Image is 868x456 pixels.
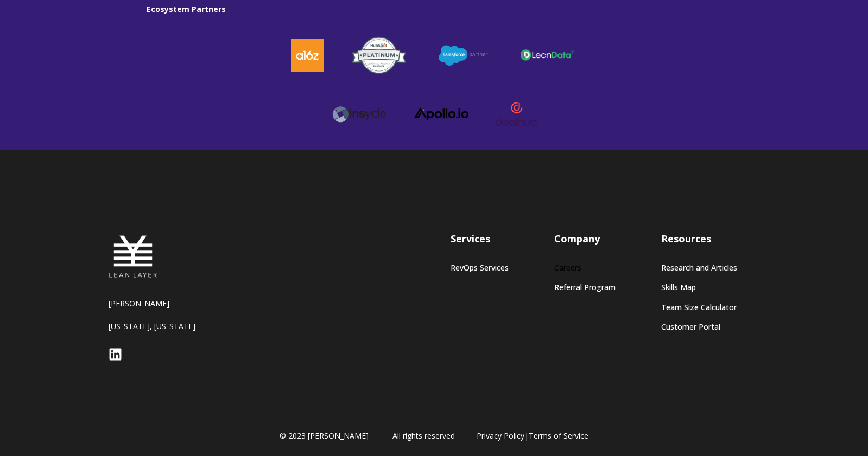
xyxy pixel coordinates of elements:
[451,263,509,272] a: RevOps Services
[109,298,244,309] p: [PERSON_NAME]
[280,431,369,441] span: © 2023 [PERSON_NAME]
[332,103,386,125] img: Insycle
[291,39,324,72] img: a16z
[661,303,737,312] a: Team Size Calculator
[554,232,616,246] h3: Company
[109,321,244,331] p: [US_STATE], [US_STATE]
[436,42,491,68] img: salesforce
[495,92,538,136] img: dealhub-logo
[661,263,737,272] a: Research and Articles
[477,431,588,441] span: |
[147,4,226,14] strong: Ecosystem Partners
[661,282,737,292] a: Skills Map
[392,431,455,441] span: All rights reserved
[109,232,157,281] img: Lean Layer
[529,431,588,441] a: Terms of Service
[451,232,509,246] h3: Services
[477,431,524,441] a: Privacy Policy
[554,263,616,272] a: Careers
[661,232,737,246] h3: Resources
[554,282,616,292] a: Referral Program
[352,35,406,75] img: HubSpot-Platinum-Partner-Badge copy
[414,107,468,120] img: apollo logo
[521,48,575,62] img: leandata-logo
[661,322,737,331] a: Customer Portal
